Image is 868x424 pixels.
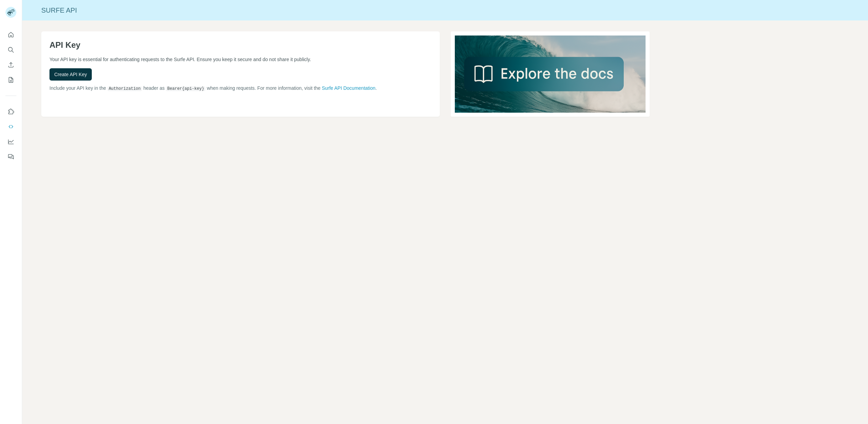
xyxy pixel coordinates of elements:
[49,68,92,81] button: Create API Key
[49,85,432,92] p: Include your API key in the header as when making requests. For more information, visit the .
[5,44,16,56] button: Search
[49,40,432,51] h1: API Key
[5,151,16,163] button: Feedback
[54,71,87,78] span: Create API Key
[49,56,432,63] p: Your API key is essential for authenticating requests to the Surfe API. Ensure you keep it secure...
[166,86,205,91] code: Bearer {api-key}
[5,59,16,71] button: Enrich CSV
[22,5,868,15] div: Surfe API
[107,86,142,91] code: Authorization
[5,136,16,148] button: Dashboard
[5,121,16,133] button: Use Surfe API
[5,74,16,86] button: My lists
[5,105,16,118] button: Use Surfe on LinkedIn
[5,29,16,41] button: Quick start
[322,85,375,91] a: Surfe API Documentation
